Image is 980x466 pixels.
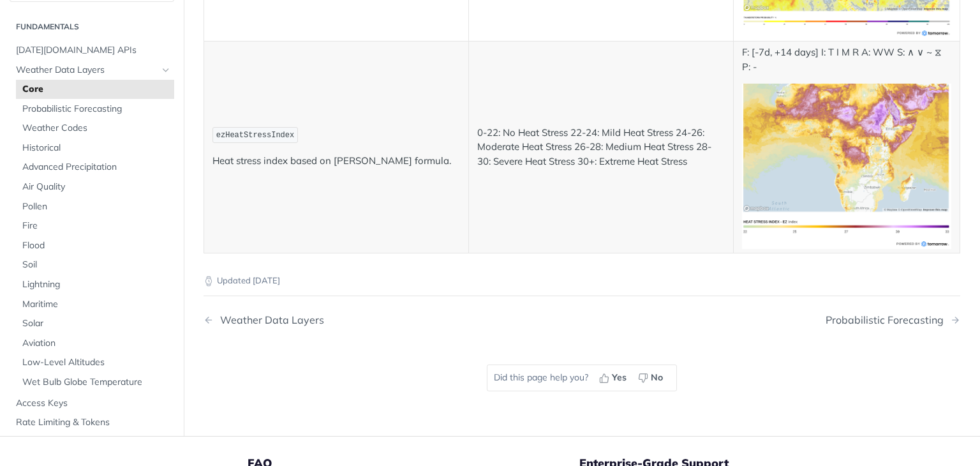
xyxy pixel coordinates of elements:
[16,255,174,274] a: Soil
[204,274,960,287] p: Updated [DATE]
[826,314,950,326] div: Probabilistic Forecasting
[22,122,171,135] span: Weather Codes
[16,158,174,177] a: Advanced Precipitation
[204,314,528,326] a: Previous Page: Weather Data Layers
[612,371,627,384] span: Yes
[742,159,952,171] span: Expand image
[742,45,952,74] p: F: [-7d, +14 days] I: T I M R A: WW S: ∧ ∨ ~ ⧖ P: -
[22,161,171,174] span: Advanced Precipitation
[22,317,171,330] span: Solar
[22,142,171,154] span: Historical
[22,356,171,369] span: Low-Level Altitudes
[16,353,174,372] a: Low-Level Altitudes
[16,139,174,158] a: Historical
[651,371,663,384] span: No
[22,278,171,291] span: Lightning
[16,99,174,118] a: Probabilistic Forecasting
[477,126,725,169] p: 0-22: No Heat Stress 22-24: Mild Heat Stress 24-26: Moderate Heat Stress 26-28: Medium Heat Stres...
[16,216,174,236] a: Fire
[634,368,670,387] button: No
[22,220,171,232] span: Fire
[161,64,171,75] button: Hide subpages for Weather Data Layers
[10,21,174,33] h2: Fundamentals
[16,177,174,197] a: Air Quality
[16,416,171,429] span: Rate Limiting & Tokens
[826,314,960,326] a: Next Page: Probabilistic Forecasting
[216,131,294,140] span: ezHeatStressIndex
[16,334,174,353] a: Aviation
[22,376,171,389] span: Wet Bulb Globe Temperature
[16,373,174,392] a: Wet Bulb Globe Temperature
[16,80,174,99] a: Core
[204,301,960,339] nav: Pagination Controls
[22,200,171,213] span: Pollen
[16,44,171,57] span: [DATE][DOMAIN_NAME] APIs
[16,197,174,216] a: Pollen
[22,181,171,193] span: Air Quality
[16,396,171,409] span: Access Keys
[212,154,460,169] p: Heat stress index based on [PERSON_NAME] formula.
[22,259,171,271] span: Soil
[10,433,174,452] a: Webhooks
[487,365,677,391] div: Did this page help you?
[10,413,174,432] a: Rate Limiting & Tokens
[22,102,171,115] span: Probabilistic Forecasting
[22,297,171,310] span: Maritime
[16,119,174,138] a: Weather Codes
[595,368,634,387] button: Yes
[10,60,174,79] a: Weather Data LayersHide subpages for Weather Data Layers
[10,393,174,412] a: Access Keys
[22,83,171,96] span: Core
[16,314,174,333] a: Solar
[16,275,174,294] a: Lightning
[16,236,174,255] a: Flood
[214,314,324,326] div: Weather Data Layers
[16,436,171,449] span: Webhooks
[22,337,171,350] span: Aviation
[10,41,174,60] a: [DATE][DOMAIN_NAME] APIs
[16,294,174,313] a: Maritime
[16,63,158,76] span: Weather Data Layers
[22,239,171,252] span: Flood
